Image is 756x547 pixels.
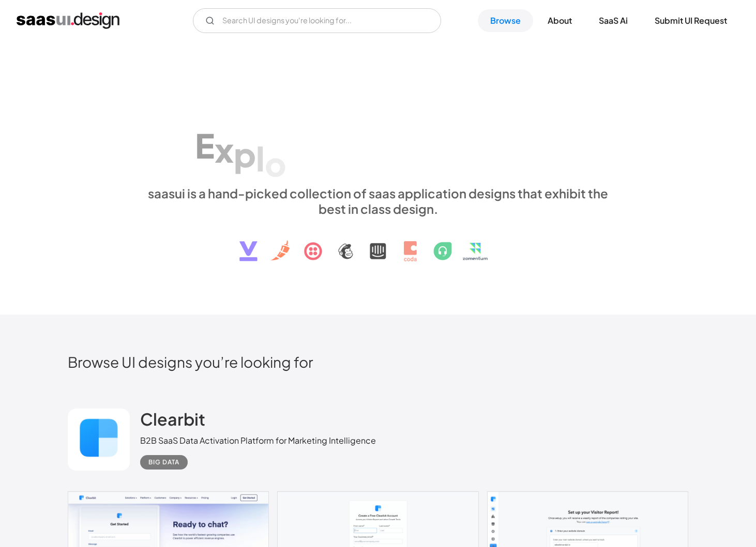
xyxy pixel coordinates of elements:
div: o [265,143,286,183]
div: Big Data [148,456,179,468]
h2: Browse UI designs you’re looking for [68,353,688,371]
a: Browse [478,9,533,32]
div: E [195,126,215,165]
div: x [215,130,234,169]
a: Clearbit [140,409,205,434]
a: Submit UI Request [642,9,739,32]
h1: Explore SaaS UI design patterns & interactions. [140,96,616,176]
div: p [234,134,256,174]
a: SaaS Ai [586,9,640,32]
form: Email Form [193,8,441,33]
a: home [17,12,119,29]
div: l [256,138,265,178]
img: text, icon, saas logo [221,216,535,270]
a: About [535,9,584,32]
div: B2B SaaS Data Activation Platform for Marketing Intelligence [140,434,376,447]
div: saasui is a hand-picked collection of saas application designs that exhibit the best in class des... [140,185,616,216]
input: Search UI designs you're looking for... [193,8,441,33]
h2: Clearbit [140,409,205,429]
